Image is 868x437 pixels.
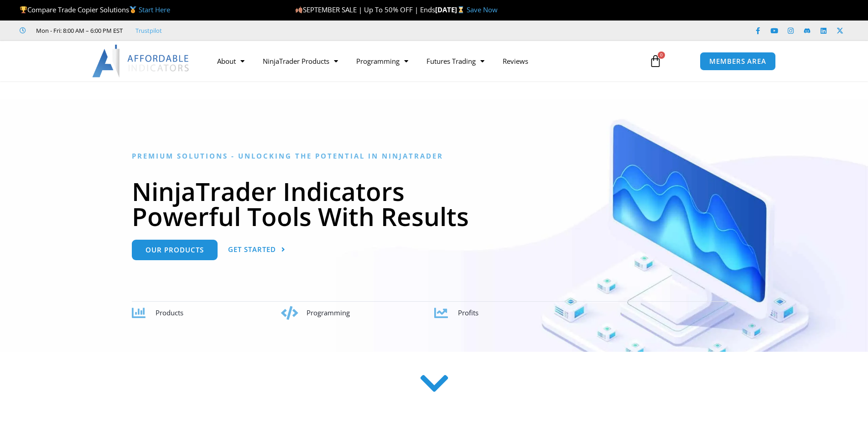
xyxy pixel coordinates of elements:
[494,51,537,72] a: Reviews
[92,45,190,77] img: LogoAI | Affordable Indicators – NinjaTrader
[435,5,467,14] strong: [DATE]
[139,5,170,14] a: Start Here
[34,25,123,36] span: Mon - Fri: 8:00 AM – 6:00 PM EST
[254,51,347,72] a: NinjaTrader Products
[635,48,676,74] a: 0
[417,51,494,72] a: Futures Trading
[132,179,736,229] h1: NinjaTrader Indicators Powerful Tools With Results
[20,5,170,14] span: Compare Trade Copier Solutions
[347,51,417,72] a: Programming
[296,6,302,13] img: 🍂
[156,308,183,317] span: Products
[228,246,276,253] span: Get Started
[457,6,464,13] img: ⌛
[208,51,639,72] nav: Menu
[130,6,136,13] img: 🥇
[20,6,27,13] img: 🏆
[458,308,478,317] span: Profits
[467,5,498,14] a: Save Now
[307,308,350,317] span: Programming
[709,58,766,65] span: MEMBERS AREA
[228,240,286,260] a: Get Started
[132,152,736,160] h6: Premium Solutions - Unlocking the Potential in NinjaTrader
[135,25,162,36] a: Trustpilot
[700,52,776,71] a: MEMBERS AREA
[146,247,204,253] span: Our Products
[132,240,218,260] a: Our Products
[295,5,435,14] span: SEPTEMBER SALE | Up To 50% OFF | Ends
[658,51,665,59] span: 0
[208,51,254,72] a: About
